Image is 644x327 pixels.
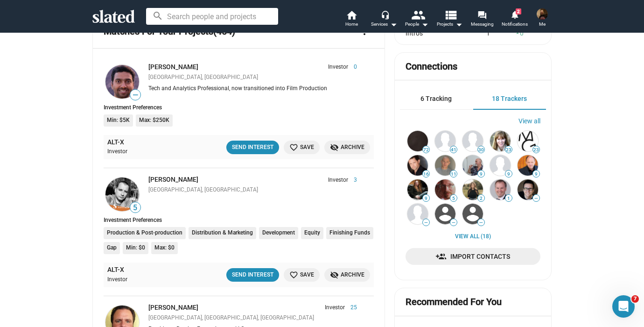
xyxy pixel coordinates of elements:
[104,176,141,213] a: Marco Allegri
[423,147,429,153] span: 72
[407,131,428,151] img: Jongnic Bontemps
[289,270,298,279] mat-icon: favorite_border
[104,63,141,100] a: Suraj Gupta
[381,10,389,19] mat-icon: headset_mic
[533,147,539,153] span: 23
[514,30,521,36] mat-icon: arrow_drop_up
[148,63,198,71] a: [PERSON_NAME]
[104,217,374,223] div: Investment Preferences
[510,10,519,19] mat-icon: notifications
[518,117,540,125] a: View all
[420,95,452,102] span: 6 Tracking
[104,104,374,111] div: Investment Preferences
[289,142,314,152] span: Save
[335,9,368,30] a: Home
[471,19,494,30] span: Messaging
[105,178,139,211] img: Marco Allegri
[330,143,339,152] mat-icon: visibility_off
[435,131,455,151] img: Jody Friedman
[107,138,124,147] a: ALT-X
[289,143,298,152] mat-icon: favorite_border
[148,176,198,183] a: [PERSON_NAME]
[631,295,639,303] span: 7
[518,131,538,151] img: Ritchie G. Piert Sr.
[533,171,539,177] span: 9
[466,9,498,30] a: Messaging
[146,8,278,25] input: Search people and projects
[490,155,511,176] img: Alfredo de Villa
[136,114,173,127] li: Max: $250K
[505,171,512,177] span: 9
[450,171,457,177] span: 11
[539,19,546,30] span: Me
[148,186,357,194] div: [GEOGRAPHIC_DATA], [GEOGRAPHIC_DATA]
[537,8,548,20] img: Herschel Faber
[411,8,425,21] mat-icon: people
[406,296,502,308] mat-card-title: Recommended For You
[330,270,339,279] mat-icon: visibility_off
[107,265,124,274] a: ALT-X
[388,19,399,30] mat-icon: arrow_drop_down
[130,91,140,100] span: —
[348,64,357,71] span: 0
[151,242,178,254] li: Max: $0
[123,242,148,254] li: Min: $0
[405,19,428,30] div: People
[148,85,357,92] div: Tech and Analytics Professional, now transitioned into Film Production
[232,270,273,280] div: Send Interest
[435,179,455,200] img: Keith Bailey
[107,276,173,284] div: Investor
[345,304,357,312] span: 25
[226,268,279,282] button: Send Interest
[478,171,484,177] span: 9
[328,177,348,184] span: Investor
[423,196,429,201] span: 9
[490,179,511,200] img: Sean Myers
[213,26,235,37] span: (464)
[107,148,173,156] div: Investor
[301,227,323,239] li: Equity
[104,114,133,127] li: Min: $5K
[423,220,429,225] span: —
[406,29,487,37] div: Intros
[259,227,298,239] li: Development
[486,29,513,37] div: 1
[423,171,429,177] span: 16
[289,270,314,280] span: Save
[437,19,462,30] span: Projects
[407,155,428,176] img: Scott Butler
[505,196,512,201] span: 1
[326,227,373,239] li: Finishing Funds
[478,196,484,201] span: 2
[284,141,320,154] button: Save
[406,248,540,265] a: Import Contacts
[502,19,528,30] span: Notifications
[450,147,457,153] span: 41
[189,227,256,239] li: Distribution & Marketing
[226,141,279,154] button: Send Interest
[330,270,364,280] span: Archive
[104,227,186,239] li: Production & Post-production
[453,19,464,30] mat-icon: arrow_drop_down
[450,220,457,225] span: —
[325,304,345,312] span: Investor
[284,268,320,282] button: Save
[324,268,370,282] button: Archive
[462,155,483,176] img: Daniel Jefferson
[477,10,486,19] mat-icon: forum
[531,7,553,31] button: Herschel FaberMe
[450,196,457,201] span: 5
[400,9,433,30] button: People
[105,65,139,99] img: Suraj Gupta
[478,220,484,225] span: —
[148,314,357,322] div: [GEOGRAPHIC_DATA], [GEOGRAPHIC_DATA], [GEOGRAPHIC_DATA]
[533,196,539,201] span: —
[328,64,348,71] span: Investor
[148,304,198,311] a: [PERSON_NAME]
[232,142,273,152] div: Send Interest
[104,242,120,254] li: Gap
[130,203,140,213] span: 5
[518,155,538,176] img: Marty Ryan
